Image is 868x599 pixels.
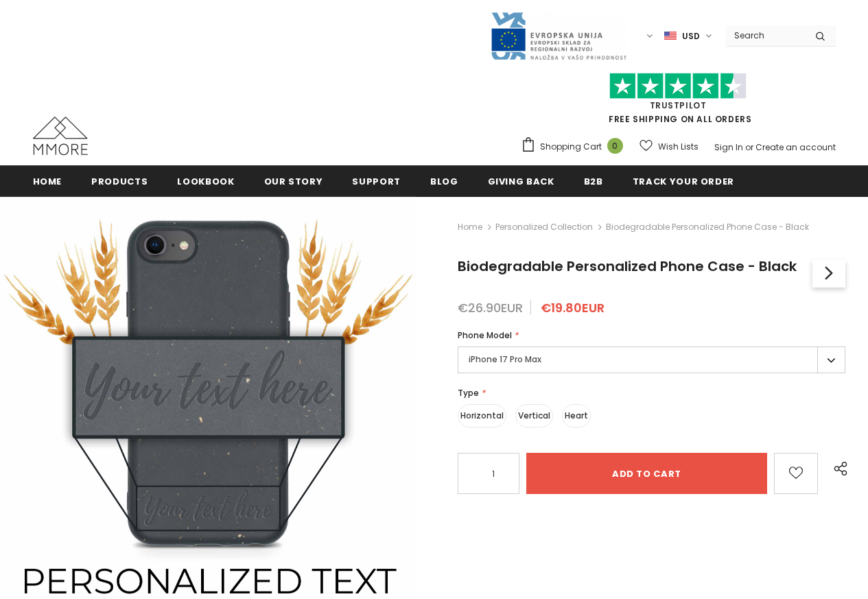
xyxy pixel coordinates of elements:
[430,165,458,196] a: Blog
[488,165,554,196] a: Giving back
[264,175,323,188] span: Our Story
[633,175,734,188] span: Track your order
[521,137,630,157] a: Shopping Cart 0
[33,175,62,188] span: Home
[33,165,62,196] a: Home
[515,404,553,427] label: Vertical
[607,138,623,154] span: 0
[458,329,512,341] span: Phone Model
[755,141,836,153] a: Create an account
[458,347,845,373] label: iPhone 17 Pro Max
[658,140,699,154] span: Wish Lists
[490,30,627,41] a: Javni Razpis
[33,117,88,155] img: MMORE Cases
[352,165,401,196] a: support
[264,165,323,196] a: Our Story
[91,165,148,196] a: Products
[490,11,627,61] img: Javni Razpis
[526,453,767,494] input: Add to cart
[458,219,482,235] a: Home
[458,404,506,427] label: Horizontal
[458,257,797,276] span: Biodegradable Personalized Phone Case - Black
[726,25,805,45] input: Search Site
[714,141,743,153] a: Sign In
[609,73,747,99] img: Trust Pilot Stars
[177,165,234,196] a: Lookbook
[640,134,699,158] a: Wish Lists
[664,30,677,42] img: USD
[682,30,700,43] span: USD
[540,140,602,154] span: Shopping Cart
[745,141,753,153] span: or
[91,175,148,188] span: Products
[458,387,479,399] span: Type
[562,404,591,427] label: Heart
[584,165,603,196] a: B2B
[495,221,593,233] a: Personalized Collection
[488,175,554,188] span: Giving back
[541,299,605,316] span: €19.80EUR
[177,175,234,188] span: Lookbook
[352,175,401,188] span: support
[458,299,523,316] span: €26.90EUR
[650,99,707,111] a: Trustpilot
[521,79,836,125] span: FREE SHIPPING ON ALL ORDERS
[584,175,603,188] span: B2B
[606,219,809,235] span: Biodegradable Personalized Phone Case - Black
[430,175,458,188] span: Blog
[633,165,734,196] a: Track your order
